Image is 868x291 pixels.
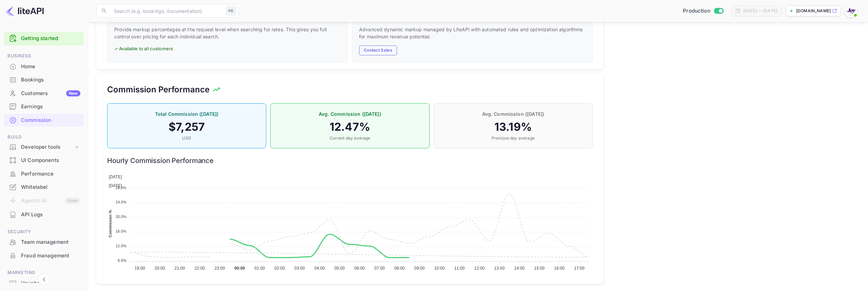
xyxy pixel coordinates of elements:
[4,32,84,46] div: Getting started
[4,52,84,60] span: Business
[4,154,84,167] div: UI Components
[534,266,545,271] tspan: 15:00
[4,154,84,166] a: UI Components
[116,229,126,233] tspan: 16.0%
[4,236,84,248] a: Team management
[109,175,122,179] span: [DATE]
[574,266,585,271] tspan: 17:00
[4,60,84,73] a: Home
[394,266,405,271] tspan: 08:00
[255,266,265,271] tspan: 01:00
[474,266,485,271] tspan: 12:00
[108,210,113,237] text: Commission %
[354,266,365,271] tspan: 06:00
[107,157,593,165] h6: Hourly Commission Performance
[226,6,236,15] div: ⌘K
[4,87,84,100] div: CustomersNew
[175,266,185,271] tspan: 21:00
[4,60,84,73] div: Home
[277,110,422,117] p: Avg. Commission ([DATE])
[114,26,341,40] p: Provide markup percentages at the request level when searching for rates. This gives you full con...
[155,266,165,271] tspan: 20:00
[680,7,726,15] div: Switch to Sandbox mode
[109,183,122,188] span: [DATE]
[21,170,80,178] div: Performance
[21,183,80,191] div: Whitelabel
[4,114,84,127] div: Commission
[359,26,586,40] p: Advanced dynamic markup managed by LiteAPI with automated rules and optimization algorithms for m...
[21,157,80,164] div: UI Components
[4,208,84,221] div: API Logs
[277,135,422,141] p: Current day average
[334,266,345,271] tspan: 05:00
[4,133,84,141] span: Build
[374,266,385,271] tspan: 07:00
[4,181,84,194] div: Whitelabel
[846,5,856,16] img: With Joy
[195,266,205,271] tspan: 22:00
[66,90,80,96] div: New
[4,87,84,99] a: CustomersNew
[21,238,80,246] div: Team management
[114,46,341,52] p: ✓ Available to all customers
[554,266,565,271] tspan: 16:00
[116,244,126,248] tspan: 12.0%
[4,100,84,113] div: Earnings
[21,35,80,42] a: Getting started
[4,269,84,276] span: Marketing
[114,135,259,141] p: USD
[514,266,525,271] tspan: 14:00
[21,63,80,71] div: Home
[135,266,145,271] tspan: 19:00
[494,266,505,271] tspan: 13:00
[294,266,305,271] tspan: 03:00
[441,110,586,117] p: Avg. Commission ([DATE])
[274,266,285,271] tspan: 02:00
[4,73,84,87] div: Bookings
[118,258,126,262] tspan: 8.0%
[743,8,777,14] div: [DATE] — [DATE]
[4,181,84,193] a: Whitelabel
[4,228,84,236] span: Security
[441,120,586,134] h4: 13.19 %
[215,266,225,271] tspan: 23:00
[21,211,80,219] div: API Logs
[21,252,80,260] div: Fraud management
[21,90,80,97] div: Customers
[796,8,831,14] p: [DOMAIN_NAME]
[107,84,210,95] h5: Commission Performance
[4,249,84,262] a: Fraud management
[4,114,84,126] a: Commission
[4,236,84,249] div: Team management
[116,185,126,189] tspan: 28.0%
[21,143,74,151] div: Developer tools
[5,5,44,16] img: LiteAPI logo
[4,208,84,221] a: API Logs
[454,266,465,271] tspan: 11:00
[116,200,126,204] tspan: 24.0%
[4,100,84,113] a: Earnings
[114,120,259,134] h4: $ 7,257
[21,103,80,111] div: Earnings
[414,266,425,271] tspan: 09:00
[114,110,259,117] p: Total Commission ([DATE])
[683,7,710,15] span: Production
[441,135,586,141] p: Previous day average
[110,4,223,18] input: Search (e.g. bookings, documentation)
[4,167,84,180] a: Performance
[38,273,50,286] button: Collapse navigation
[21,76,80,84] div: Bookings
[359,46,397,55] button: Contact Sales
[4,277,84,289] a: Vouchers
[4,73,84,86] a: Bookings
[21,116,80,124] div: Commission
[116,215,126,219] tspan: 20.0%
[4,141,84,153] div: Developer tools
[277,120,422,134] h4: 12.47 %
[314,266,325,271] tspan: 04:00
[434,266,445,271] tspan: 10:00
[21,279,80,287] div: Vouchers
[234,266,245,271] tspan: 00:00
[4,167,84,181] div: Performance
